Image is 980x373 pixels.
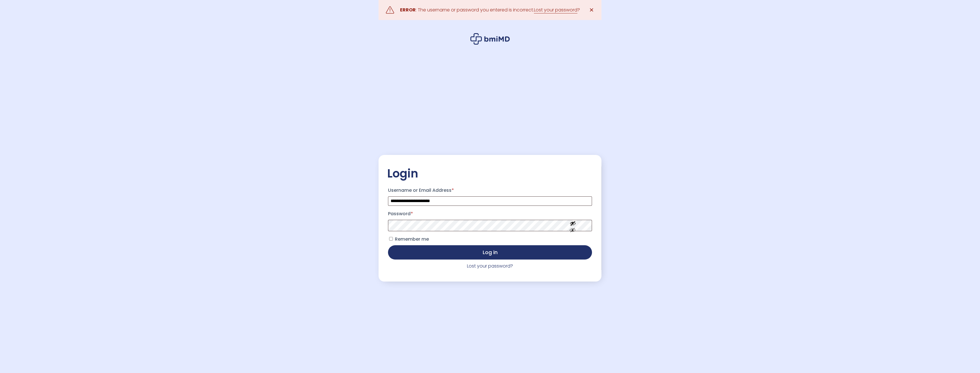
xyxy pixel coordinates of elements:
[557,216,589,235] button: Show password
[467,263,513,269] a: Lost your password?
[395,236,429,242] span: Remember me
[400,6,580,14] div: : The username or password you entered is incorrect. ?
[388,186,592,195] label: Username or Email Address
[400,7,416,13] strong: ERROR
[589,6,594,14] span: ✕
[388,209,592,218] label: Password
[389,237,393,241] input: Remember me
[388,245,592,260] button: Log in
[387,166,593,181] h2: Login
[534,7,577,13] a: Lost your password
[586,4,597,16] a: ✕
